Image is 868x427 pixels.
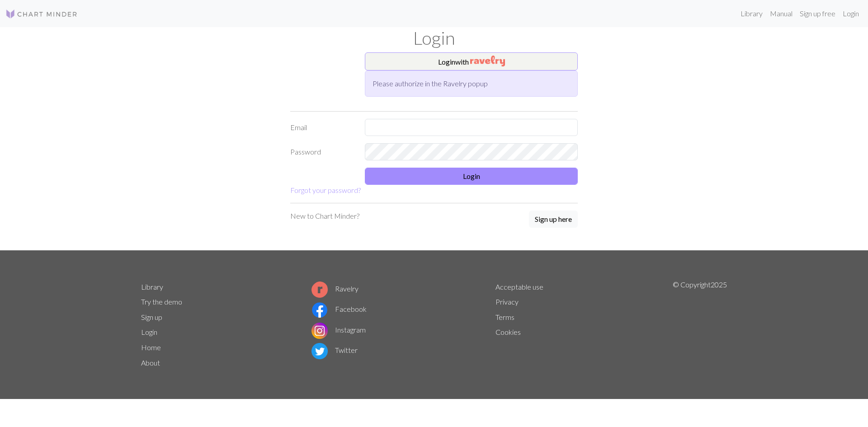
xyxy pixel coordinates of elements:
a: Sign up [141,313,162,321]
img: Ravelry [470,56,505,66]
a: Twitter [311,346,358,354]
img: Ravelry logo [311,282,328,298]
button: Sign up here [529,211,578,228]
a: Ravelry [311,284,359,293]
p: New to Chart Minder? [290,211,359,221]
a: Library [737,5,766,23]
a: About [141,358,160,367]
a: Instagram [311,325,366,334]
img: Twitter logo [311,343,328,359]
a: Terms [495,313,514,321]
img: Logo [5,9,78,19]
img: Instagram logo [311,323,328,339]
a: Try the demo [141,297,182,306]
a: Facebook [311,305,367,313]
a: Sign up free [796,5,839,23]
h1: Login [136,27,732,49]
a: Privacy [495,297,519,306]
a: Login [839,5,863,23]
a: Forgot your password? [290,186,361,194]
a: Acceptable use [495,282,543,291]
a: Library [141,282,163,291]
a: Home [141,343,161,352]
a: Login [141,328,157,336]
label: Password [285,143,359,160]
a: Cookies [495,328,521,336]
p: © Copyright 2025 [673,279,727,371]
a: Sign up here [529,211,578,229]
div: Please authorize in the Ravelry popup [365,70,578,97]
a: Manual [766,5,796,23]
button: Login [365,168,578,185]
img: Facebook logo [311,302,328,318]
label: Email [285,119,359,136]
button: Loginwith [365,52,578,70]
